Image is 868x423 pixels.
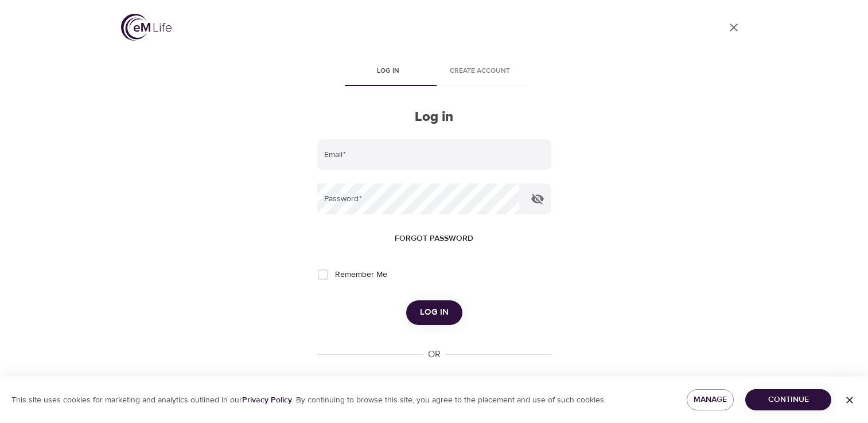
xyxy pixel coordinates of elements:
[720,14,748,41] a: close
[349,65,427,77] span: Log in
[687,389,734,410] button: Manage
[395,232,473,246] span: Forgot password
[423,348,445,361] div: OR
[121,14,172,41] img: logo
[441,65,519,77] span: Create account
[317,109,551,126] h2: Log in
[696,393,725,407] span: Manage
[390,228,478,249] button: Forgot password
[335,269,387,281] span: Remember Me
[420,305,449,320] span: Log in
[754,393,822,407] span: Continue
[745,389,831,410] button: Continue
[406,300,462,324] button: Log in
[242,395,292,405] a: Privacy Policy
[317,58,551,86] div: disabled tabs example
